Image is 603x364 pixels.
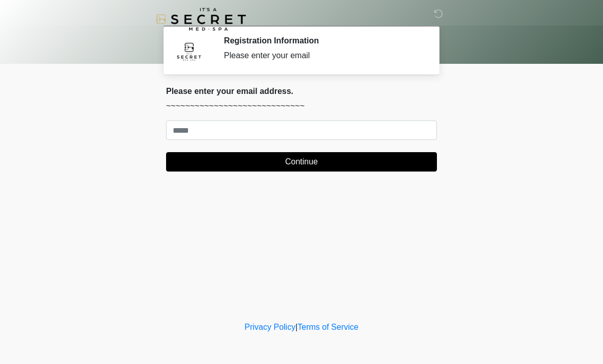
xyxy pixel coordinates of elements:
div: Please enter your email [224,50,422,62]
button: Continue [166,152,437,172]
img: It's A Secret Med Spa Logo [156,8,246,31]
h2: Please enter your email address. [166,86,437,96]
a: Privacy Policy [245,323,296,331]
img: Agent Avatar [174,36,204,66]
a: | [295,323,297,331]
h2: Registration Information [224,36,422,45]
p: ~~~~~~~~~~~~~~~~~~~~~~~~~~~~~ [166,100,437,112]
a: Terms of Service [297,323,358,331]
